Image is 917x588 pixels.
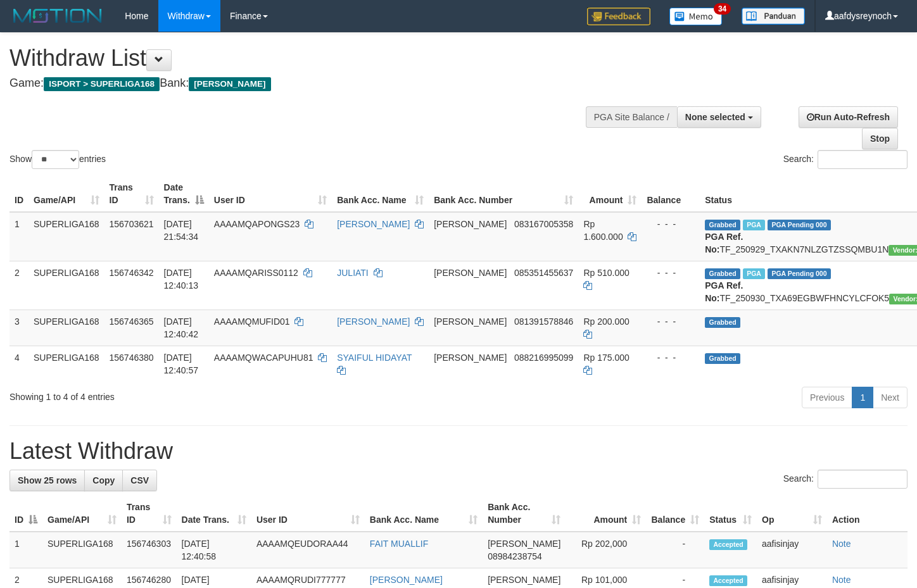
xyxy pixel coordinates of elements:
span: [DATE] 12:40:42 [164,316,199,339]
div: PGA Site Balance / [586,106,677,128]
span: Rp 510.000 [583,268,629,278]
label: Search: [783,150,908,169]
td: Rp 202,000 [566,532,646,568]
h1: Withdraw List [9,46,598,71]
td: 2 [9,261,28,310]
th: Amount: activate to sort column ascending [578,176,642,212]
td: SUPERLIGA168 [28,261,104,310]
a: 1 [852,387,873,408]
td: 3 [9,310,28,346]
td: 1 [9,212,28,261]
th: Bank Acc. Name: activate to sort column ascending [365,496,483,532]
td: SUPERLIGA168 [28,212,104,261]
span: [PERSON_NAME] [189,77,270,91]
a: [PERSON_NAME] [337,219,410,229]
span: 156746380 [110,353,154,363]
span: [PERSON_NAME] [488,575,560,585]
td: SUPERLIGA168 [28,310,104,346]
span: Copy 083167005358 to clipboard [514,219,573,229]
img: Button%20Memo.svg [669,8,723,25]
span: Copy 08984238754 to clipboard [488,551,542,561]
th: Amount: activate to sort column ascending [566,496,646,532]
td: aafisinjay [757,532,827,568]
span: Copy [92,475,115,485]
h1: Latest Withdraw [9,439,908,464]
a: CSV [122,470,157,491]
span: ISPORT > SUPERLIGA168 [44,77,160,91]
div: - - - [647,351,695,364]
span: Grabbed [705,220,740,230]
a: Note [832,539,851,549]
span: Accepted [709,575,747,586]
td: - [646,532,704,568]
span: Copy 088216995099 to clipboard [514,353,573,363]
label: Search: [783,470,908,489]
td: AAAAMQEUDORAA44 [251,532,365,568]
th: ID: activate to sort column descending [9,496,42,532]
button: None selected [677,106,761,128]
span: 156746365 [110,316,154,327]
div: - - - [647,315,695,328]
th: Status: activate to sort column ascending [704,496,757,532]
td: 1 [9,532,42,568]
a: JULIATI [337,268,369,278]
th: Balance: activate to sort column ascending [646,496,704,532]
th: Trans ID: activate to sort column ascending [104,176,159,212]
b: PGA Ref. No: [705,232,743,254]
th: User ID: activate to sort column ascending [209,176,332,212]
span: Grabbed [705,317,740,328]
th: User ID: activate to sort column ascending [251,496,365,532]
img: MOTION_logo.png [9,6,106,25]
th: Bank Acc. Number: activate to sort column ascending [483,496,566,532]
span: Accepted [709,539,747,550]
span: 34 [714,3,731,15]
img: panduan.png [742,8,805,25]
th: Game/API: activate to sort column ascending [28,176,104,212]
span: AAAAMQARISS0112 [214,268,298,278]
th: Bank Acc. Name: activate to sort column ascending [332,176,429,212]
span: Rp 1.600.000 [583,219,623,242]
span: Copy 081391578846 to clipboard [514,316,573,327]
span: Show 25 rows [18,475,77,485]
td: 156746303 [122,532,177,568]
a: Copy [84,470,123,491]
td: 4 [9,346,28,382]
span: Grabbed [705,268,740,279]
th: Action [827,496,908,532]
span: AAAAMQAPONGS23 [214,219,300,229]
span: Marked by aafchhiseyha [743,220,765,230]
th: Date Trans.: activate to sort column ascending [177,496,251,532]
span: 156703621 [110,219,154,229]
a: [PERSON_NAME] [370,575,443,585]
td: SUPERLIGA168 [42,532,122,568]
div: - - - [647,266,695,279]
span: [PERSON_NAME] [434,268,507,278]
span: [PERSON_NAME] [434,353,507,363]
span: Marked by aafsoumeymey [743,268,765,279]
span: AAAAMQMUFID01 [214,316,290,327]
span: PGA Pending [768,268,831,279]
th: Op: activate to sort column ascending [757,496,827,532]
span: Rp 175.000 [583,353,629,363]
a: FAIT MUALLIF [370,539,428,549]
span: [DATE] 12:40:57 [164,353,199,375]
a: Previous [802,387,852,408]
select: Showentries [32,150,79,169]
a: SYAIFUL HIDAYAT [337,353,412,363]
span: Rp 200.000 [583,316,629,327]
a: Stop [862,128,898,149]
th: Trans ID: activate to sort column ascending [122,496,177,532]
a: Next [873,387,908,408]
input: Search: [818,470,908,489]
span: Copy 085351455637 to clipboard [514,268,573,278]
a: Run Auto-Refresh [799,106,898,128]
td: [DATE] 12:40:58 [177,532,251,568]
span: Grabbed [705,353,740,364]
th: Game/API: activate to sort column ascending [42,496,122,532]
span: [PERSON_NAME] [488,539,560,549]
label: Show entries [9,150,106,169]
span: 156746342 [110,268,154,278]
th: ID [9,176,28,212]
th: Date Trans.: activate to sort column descending [159,176,209,212]
b: PGA Ref. No: [705,280,743,303]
